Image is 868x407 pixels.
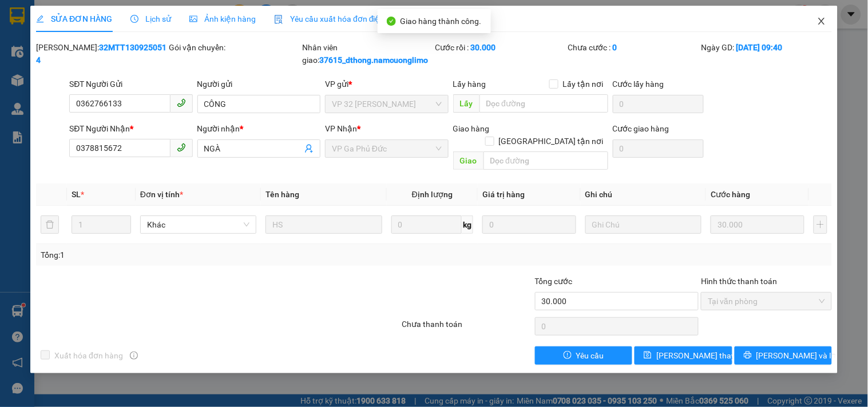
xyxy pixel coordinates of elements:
[701,41,831,54] div: Ngày GD:
[401,17,482,26] span: Giao hàng thành công.
[453,124,490,133] span: Giao hàng
[817,17,826,26] span: close
[483,151,608,170] input: Dọc đường
[613,95,704,113] input: Cước lấy hàng
[435,41,565,54] div: Cước rồi :
[36,15,44,23] span: edit
[711,190,750,199] span: Cước hàng
[72,190,81,199] span: SL
[265,216,382,234] input: VD: Bàn, Ghế
[36,43,167,65] b: 32MTT1309250514
[756,349,837,362] span: [PERSON_NAME] và In
[325,124,357,133] span: VP Nhận
[585,216,701,234] input: Ghi Chú
[325,78,448,90] div: VP gửi
[613,43,617,52] b: 0
[177,98,186,107] span: phone
[711,216,804,234] input: 0
[69,78,192,90] div: SĐT Người Gửi
[736,43,782,52] b: [DATE] 09:40
[656,349,748,362] span: [PERSON_NAME] thay đổi
[304,144,314,153] span: user-add
[319,55,428,65] b: 37615_dthong.namcuonglimo
[453,151,483,170] span: Giao
[564,351,572,360] span: exclamation-circle
[535,346,632,365] button: exclamation-circleYêu cầu
[107,62,478,77] li: Hotline: 1900400028
[332,95,441,113] span: VP 32 Mạc Thái Tổ
[708,293,825,310] span: Tại văn phòng
[494,135,608,147] span: [GEOGRAPHIC_DATA] tận nơi
[274,14,395,23] span: Yêu cầu xuất hóa đơn điện tử
[613,139,704,158] input: Cước giao hàng
[69,122,192,135] div: SĐT Người Nhận
[482,190,525,199] span: Giá trị hàng
[50,349,128,362] span: Xuất hóa đơn hàng
[558,78,608,90] span: Lấy tận nơi
[613,79,664,89] label: Cước lấy hàng
[568,41,699,54] div: Chưa cước :
[635,346,732,365] button: save[PERSON_NAME] thay đổi
[576,349,604,362] span: Yêu cầu
[462,216,473,234] span: kg
[744,351,752,360] span: printer
[189,15,197,23] span: picture
[806,6,838,38] button: Close
[177,143,186,152] span: phone
[265,190,299,199] span: Tên hàng
[332,140,441,157] span: VP Ga Phủ Đức
[197,78,320,90] div: Người gửi
[644,351,652,360] span: save
[701,277,777,286] label: Hình thức thanh toán
[613,124,669,133] label: Cước giao hàng
[387,17,396,26] span: check-circle
[140,190,183,199] span: Đơn vị tính
[401,318,533,338] div: Chưa thanh toán
[274,15,283,24] img: icon
[130,15,138,23] span: clock-circle
[169,41,300,54] div: Gói vận chuyển:
[453,94,479,113] span: Lấy
[139,13,447,45] b: Công ty TNHH Trọng Hiếu Phú Thọ - Nam Cường Limousine
[130,14,171,23] span: Lịch sử
[453,79,486,89] span: Lấy hàng
[189,14,256,23] span: Ảnh kiện hàng
[197,122,320,135] div: Người nhận
[581,183,706,206] th: Ghi chú
[36,14,112,23] span: SỬA ĐƠN HÀNG
[147,216,249,233] span: Khác
[735,346,832,365] button: printer[PERSON_NAME] và In
[470,43,496,52] b: 30.000
[107,48,478,62] li: Số nhà [STREET_ADDRESS][PERSON_NAME]
[302,41,433,66] div: Nhân viên giao:
[479,94,608,113] input: Dọc đường
[130,352,138,360] span: info-circle
[41,216,59,234] button: delete
[535,277,573,286] span: Tổng cước
[412,190,453,199] span: Định lượng
[814,216,827,234] button: plus
[36,41,167,66] div: [PERSON_NAME]:
[41,249,336,261] div: Tổng: 1
[482,216,576,234] input: 0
